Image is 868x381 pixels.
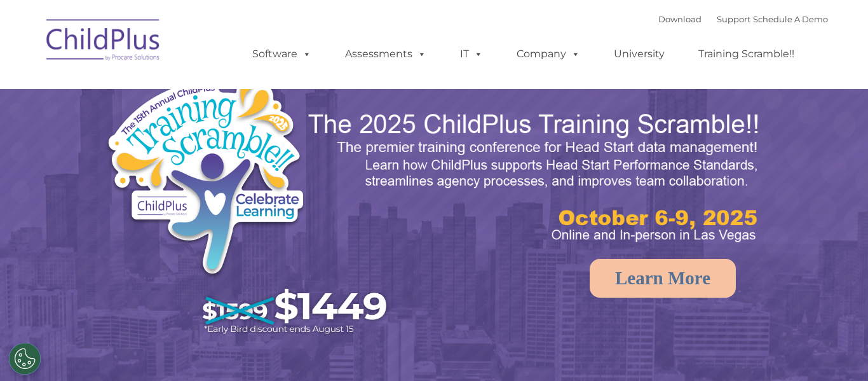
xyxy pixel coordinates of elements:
a: University [601,41,677,67]
font: | [658,14,828,24]
a: Learn More [590,259,736,298]
a: Software [240,41,324,67]
a: Assessments [332,41,439,67]
a: Support [717,14,750,24]
a: Download [658,14,702,24]
button: Cookies Settings [9,343,41,375]
a: Training Scramble!! [686,41,807,67]
a: IT [447,41,496,67]
a: Company [504,41,593,67]
a: Schedule A Demo [753,14,828,24]
img: ChildPlus by Procare Solutions [40,10,167,74]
